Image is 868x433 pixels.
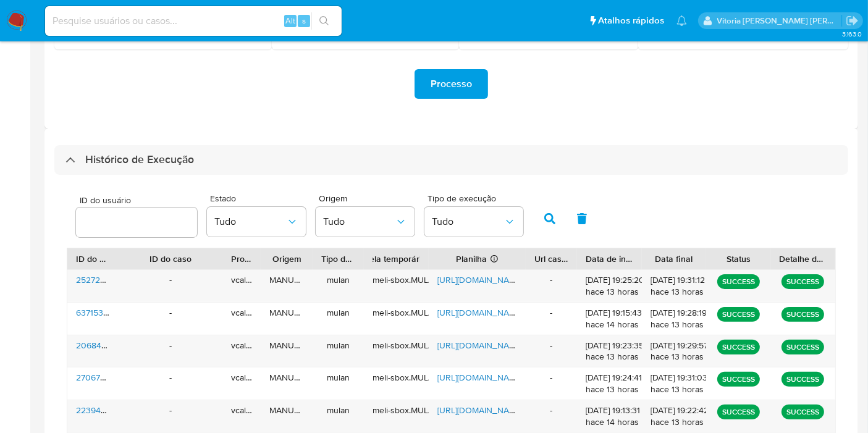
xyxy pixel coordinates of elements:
[717,15,842,27] p: vitoria.caldeira@mercadolivre.com
[676,15,687,26] a: Notificações
[285,15,295,27] span: Alt
[598,14,664,27] span: Atalhos rápidos
[45,13,342,29] input: Pesquise usuários ou casos...
[311,12,337,30] button: search-icon
[302,15,306,27] span: s
[846,14,859,27] a: Sair
[842,29,862,39] span: 3.163.0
